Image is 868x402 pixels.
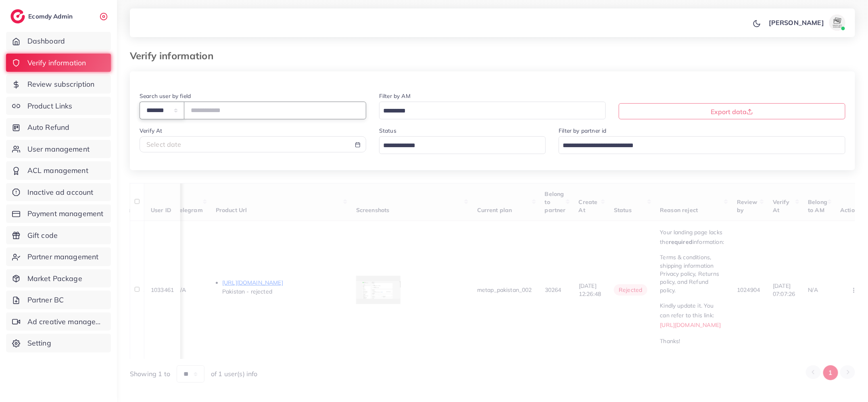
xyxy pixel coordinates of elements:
h3: Verify information [130,50,220,62]
input: Search for option [560,140,835,152]
span: Product Links [27,101,73,111]
a: Partner management [6,248,111,266]
img: avatar [829,15,845,31]
a: Inactive ad account [6,183,111,202]
a: Market Package [6,269,111,288]
a: Dashboard [6,32,111,50]
a: logoEcomdy Admin [10,9,75,23]
span: Auto Refund [27,122,70,133]
span: Setting [27,338,51,348]
p: [PERSON_NAME] [769,18,824,27]
span: Partner management [27,252,99,262]
span: Dashboard [27,36,65,46]
label: Search user by field [140,92,191,100]
a: Ad creative management [6,312,111,331]
div: Search for option [379,136,546,154]
span: ACL management [27,165,88,176]
a: Payment management [6,204,111,223]
button: Export data [619,103,845,119]
input: Search for option [380,140,536,152]
span: Inactive ad account [27,187,94,198]
span: Ad creative management [27,317,105,327]
a: ACL management [6,161,111,180]
label: Verify At [140,127,162,135]
a: Auto Refund [6,118,111,137]
div: Search for option [379,102,606,119]
label: Status [379,127,396,135]
a: [PERSON_NAME]avatar [764,15,849,31]
a: Setting [6,334,111,352]
a: User management [6,140,111,158]
a: Verify information [6,54,111,72]
label: Filter by partner id [559,127,606,135]
span: Select date [146,140,182,148]
div: Search for option [559,136,845,154]
h2: Ecomdy Admin [28,12,75,20]
span: Gift code [27,230,58,241]
img: logo [10,9,25,23]
span: Market Package [27,273,82,284]
span: Export data [711,108,753,116]
span: Partner BC [27,295,64,305]
span: Review subscription [27,79,95,90]
input: Search for option [380,105,595,117]
a: Review subscription [6,75,111,94]
a: Partner BC [6,291,111,309]
label: Filter by AM [379,92,411,100]
a: Product Links [6,97,111,115]
a: Gift code [6,226,111,245]
span: User management [27,144,90,154]
span: Payment management [27,208,104,219]
span: Verify information [27,58,86,68]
